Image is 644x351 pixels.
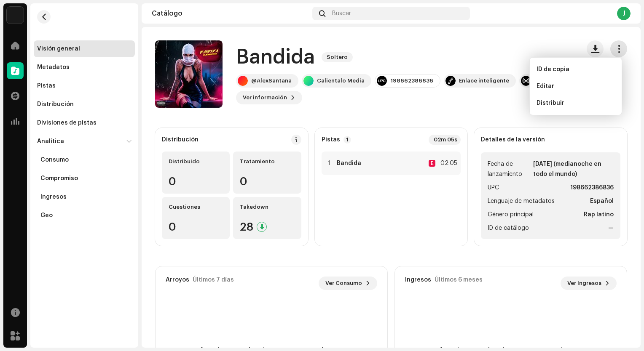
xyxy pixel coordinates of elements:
h1: Bandida [236,44,315,71]
strong: Español [590,196,614,206]
re-m-nav-item: Geo [34,207,135,224]
div: Distribuido [169,158,223,165]
span: Género principal [488,210,534,220]
span: UPC [488,183,499,193]
span: ID de copia [537,66,569,73]
re-m-nav-item: Consumption [34,152,135,168]
div: 02m 05s [429,135,461,145]
re-m-nav-item: Metadata [34,59,135,76]
div: Arroyos [166,277,189,283]
span: Lenguaje de metadatos [488,196,555,206]
re-m-nav-item: Track Splits [34,114,135,131]
div: Cuestiones [169,204,223,210]
strong: — [608,223,614,233]
div: Enlace inteligente [459,77,509,84]
div: 198662386836 [390,77,433,84]
span: Ver información [243,89,287,106]
div: Distribución [162,136,199,143]
re-m-nav-item: Tracks [34,77,135,94]
span: Ver Ingresos [567,275,601,292]
re-m-nav-item: Overview [34,40,135,57]
div: Ingresos [405,277,431,283]
div: E [429,160,435,167]
div: 02:05 [439,158,457,168]
span: ID de catálogo [488,223,529,233]
div: Metadata [37,64,70,71]
strong: Rap latino [584,210,614,220]
div: Últimos 7 días [193,277,234,283]
re-m-nav-dropdown: Analytics [34,133,135,224]
re-m-nav-item: Engagement [34,170,135,187]
strong: Bandida [337,160,361,167]
div: Engagement [40,175,78,182]
div: Revenue [40,194,67,200]
div: Tracks [37,82,56,89]
strong: Detalles de la versión [481,136,545,143]
div: Track Splits [37,120,97,126]
strong: 198662386836 [570,183,614,193]
div: Tratamiento [240,158,294,165]
img: 4d5a508c-c80f-4d99-b7fb-82554657661d [7,7,24,24]
strong: Pistas [322,136,340,143]
div: J [617,7,631,20]
div: Overview [37,45,80,52]
span: Editar [537,83,554,90]
span: Buscar [332,10,351,17]
div: Takedown [240,204,294,210]
button: Ver información [236,91,302,104]
button: Ver Ingresos [561,277,617,290]
div: Geo [40,212,53,219]
p-badge: 1 [343,136,351,144]
div: Distribution [37,101,74,108]
font: Soltero [327,54,348,60]
span: Distribuir [537,100,564,106]
strong: [DATE] (medianoche en todo el mundo) [533,159,614,179]
re-m-nav-item: Revenue [34,189,135,205]
div: @AlexSantana [251,77,292,84]
span: Ver Consumo [325,275,362,292]
div: Últimos 6 meses [435,277,483,283]
button: Ver Consumo [319,277,377,290]
div: Consumption [40,157,69,163]
div: Calientalo Media [317,77,365,84]
span: Fecha de lanzamiento [488,159,531,179]
re-m-nav-item: Distribution [34,96,135,113]
div: Analytics [37,138,64,145]
div: Catálogo [152,10,309,17]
